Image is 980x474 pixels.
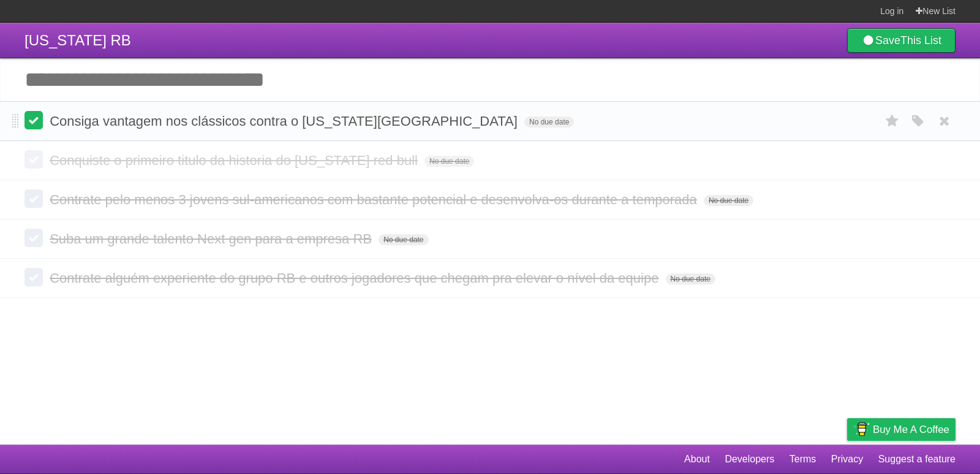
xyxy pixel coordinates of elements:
a: Privacy [831,448,863,471]
img: Buy me a coffee [853,419,870,440]
label: Done [24,111,43,129]
span: No due date [704,195,753,206]
label: Done [24,229,43,247]
a: Suggest a feature [878,448,956,471]
span: Consiga vantagem nos clássicos contra o [US_STATE][GEOGRAPHIC_DATA] [50,113,521,129]
a: Terms [790,448,816,471]
span: Contrate pelo menos 3 jovens sul-americanos com bastante potencial e desenvolva-os durante a temp... [50,192,700,207]
span: Conquiste o primeiro titulo da historia do [US_STATE] red bull [50,153,421,168]
span: Suba um grande talento Next gen para a empresa RB [50,231,375,247]
label: Star task [881,111,904,131]
a: Buy me a coffee [847,418,956,441]
span: Buy me a coffee [873,419,949,440]
span: [US_STATE] RB [24,32,131,48]
label: Done [24,268,43,286]
span: No due date [379,234,428,245]
label: Done [24,189,43,208]
b: This List [900,34,941,47]
a: SaveThis List [847,28,956,53]
label: Done [24,150,43,169]
span: No due date [666,273,715,285]
span: Contrate alguém experiente do grupo RB e outros jogadores que chegam pra elevar o nível da equipe [50,270,661,286]
span: No due date [424,156,474,167]
span: No due date [524,117,574,128]
a: Developers [725,448,774,471]
a: About [684,448,710,471]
